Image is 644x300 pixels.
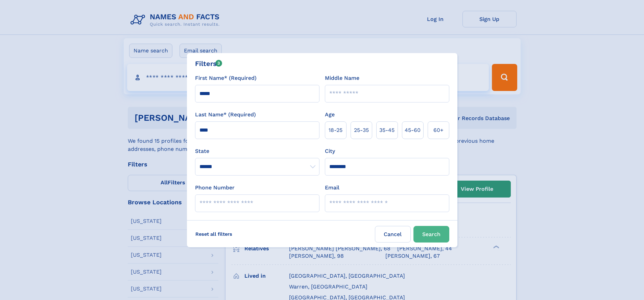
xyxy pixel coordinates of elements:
span: 35‑45 [379,126,395,134]
span: 60+ [433,126,444,134]
span: 45‑60 [405,126,421,134]
label: Reset all filters [191,226,237,242]
label: First Name* (Required) [195,74,257,82]
label: Cancel [375,226,411,243]
label: City [325,147,335,155]
label: Email [325,184,339,192]
button: Search [413,226,449,243]
label: Phone Number [195,184,235,192]
span: 25‑35 [354,126,369,134]
label: State [195,147,319,155]
label: Middle Name [325,74,359,82]
label: Last Name* (Required) [195,111,256,119]
label: Age [325,111,335,119]
span: 18‑25 [329,126,342,134]
div: Filters [195,59,222,69]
